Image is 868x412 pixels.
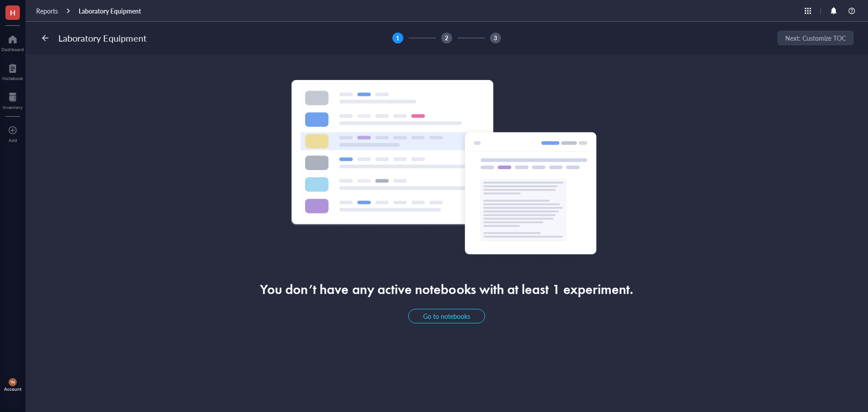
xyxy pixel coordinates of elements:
div: 3 [490,33,501,43]
button: Go to notebooks [408,309,485,323]
a: Inventory [3,90,23,110]
span: YN [10,380,15,384]
div: Inventory [3,104,23,110]
div: Notebook [2,76,23,81]
button: Next: Customize TOC [778,31,854,45]
div: 1 [392,33,403,43]
a: Notebook [2,61,23,81]
div: 2 [441,33,452,43]
img: No reports found graphic [290,80,603,263]
div: Account [4,386,22,392]
div: Add [9,137,17,143]
div: Laboratory Equipment [54,29,151,47]
div: You don’t have any active notebooks with at least 1 experiment. [260,281,634,298]
span: Go to notebooks [423,312,470,320]
span: H [10,7,15,18]
a: Dashboard [1,32,24,52]
a: Laboratory Equipment [79,7,141,15]
a: Reports [36,7,58,15]
div: Dashboard [1,47,24,52]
